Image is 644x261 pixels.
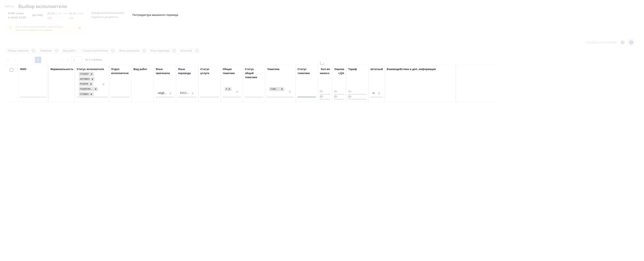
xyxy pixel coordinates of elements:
[79,77,90,81] div: Активен
[334,89,344,94] input: От
[269,87,280,91] div: Судебные документы
[200,67,219,75] div: Статус услуги
[298,67,316,75] div: Статус тематики
[269,87,285,92] div: Судебные документы
[79,82,89,86] div: Резерв
[133,67,147,71] div: Вид работ
[178,67,196,75] div: Язык перевода
[78,72,94,77] div: Стажер, Активен, Резерв, Подлежит внедрению, Создан
[78,87,98,92] div: Стажер, Активен, Резерв, Подлежит внедрению, Создан
[320,67,330,75] div: Кол-во начисл.
[78,82,94,87] div: Стажер, Активен, Резерв, Подлежит внедрению, Создан
[320,94,330,99] input: До
[78,92,94,97] div: Стажер, Активен, Резерв, Подлежит внедрению, Создан
[225,87,227,91] div: Юридическая/Финансовая
[267,67,279,71] div: Тематика
[387,67,436,71] div: Взаимодействие и доп. информация
[224,87,232,92] div: Юридическая/Финансовая
[245,67,263,79] div: Статус общей тематики
[334,94,344,99] input: До
[158,92,167,95] div: Нидерландский
[50,67,74,71] div: Маржинальность
[348,89,366,94] input: От
[320,89,330,94] input: От
[79,87,93,91] div: Подлежит внедрению
[373,92,376,95] div: Нет
[156,67,174,75] div: Язык оригинала
[132,13,178,17] p: Постредактура машинного перевода
[348,67,357,71] div: Тариф
[348,94,366,99] input: До
[223,67,241,75] div: Общая тематика
[79,92,89,96] div: Создан
[20,67,26,71] div: ФИО
[180,92,189,95] div: Русский
[371,67,383,71] div: Штатный
[79,72,89,76] div: Стажер
[77,67,104,71] div: Статус исполнителя
[111,67,129,75] div: Отдел исполнителя
[78,77,95,82] div: Стажер, Активен, Резерв, Подлежит внедрению, Создан
[334,67,344,75] div: Оценка LQA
